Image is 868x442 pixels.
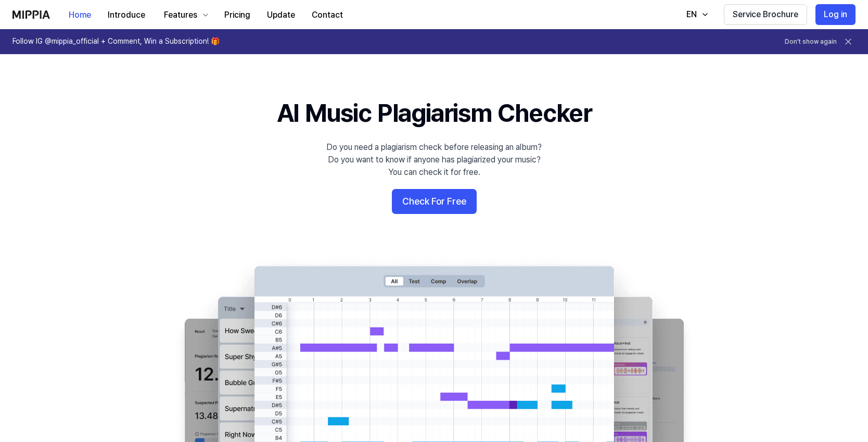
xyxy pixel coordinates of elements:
button: Features [154,5,216,26]
button: Don't show again [785,37,837,46]
button: Update [259,5,303,26]
button: Contact [303,5,351,26]
button: Check For Free [392,189,477,214]
div: EN [684,8,699,21]
button: Pricing [216,5,259,26]
h1: AI Music Plagiarism Checker [277,96,592,131]
img: logo [12,10,50,19]
button: Introduce [99,5,154,26]
a: Home [60,1,99,29]
a: Update [259,1,303,29]
button: Home [60,5,99,26]
div: Features [162,9,199,21]
button: EN [676,4,716,25]
h1: Follow IG @mippia_official + Comment, Win a Subscription! 🎁 [12,36,220,47]
div: Do you need a plagiarism check before releasing an album? Do you want to know if anyone has plagi... [326,141,542,179]
button: Service Brochure [724,4,807,25]
button: Log in [815,4,856,25]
